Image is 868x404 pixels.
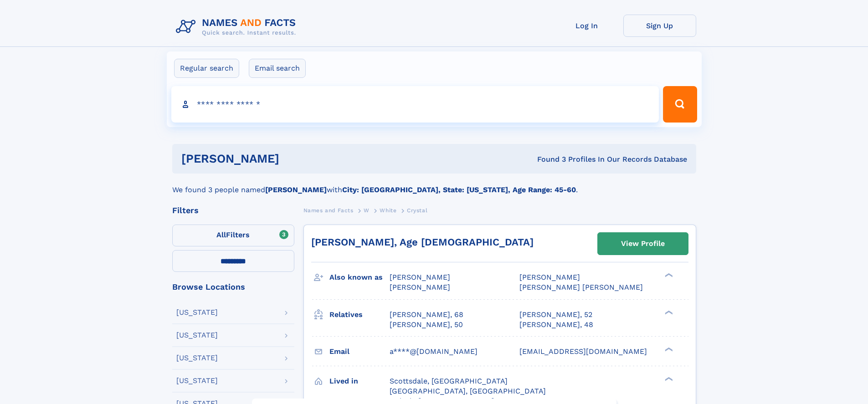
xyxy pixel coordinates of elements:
[329,344,390,359] h3: Email
[598,233,688,255] a: View Profile
[390,283,450,291] span: [PERSON_NAME]
[663,346,673,352] div: ❯
[181,153,408,164] h1: [PERSON_NAME]
[172,174,696,195] div: We found 3 people named with .
[380,207,396,214] span: White
[176,332,218,339] div: [US_STATE]
[172,225,294,246] label: Filters
[390,320,463,330] a: [PERSON_NAME], 50
[216,230,226,239] span: All
[380,205,396,216] a: White
[621,233,665,254] div: View Profile
[550,15,623,37] a: Log In
[176,309,218,316] div: [US_STATE]
[174,59,239,78] label: Regular search
[364,205,370,216] a: W
[519,320,593,330] a: [PERSON_NAME], 48
[519,273,580,281] span: [PERSON_NAME]
[519,283,643,291] span: [PERSON_NAME] [PERSON_NAME]
[663,309,673,315] div: ❯
[172,206,294,215] div: Filters
[176,377,218,384] div: [US_STATE]
[390,310,463,320] a: [PERSON_NAME], 68
[519,310,592,320] a: [PERSON_NAME], 52
[303,205,354,216] a: Names and Facts
[311,236,534,248] a: [PERSON_NAME], Age [DEMOGRAPHIC_DATA]
[171,86,659,123] input: search input
[390,273,450,281] span: [PERSON_NAME]
[329,373,390,389] h3: Lived in
[663,272,673,278] div: ❯
[663,376,673,382] div: ❯
[663,86,697,123] button: Search Button
[265,185,327,194] b: [PERSON_NAME]
[519,347,647,356] span: [EMAIL_ADDRESS][DOMAIN_NAME]
[172,283,294,291] div: Browse Locations
[364,207,370,214] span: W
[407,207,427,214] span: Crystal
[176,354,218,362] div: [US_STATE]
[249,59,306,78] label: Email search
[342,185,576,194] b: City: [GEOGRAPHIC_DATA], State: [US_STATE], Age Range: 45-60
[623,15,696,37] a: Sign Up
[329,307,390,322] h3: Relatives
[390,387,546,395] span: [GEOGRAPHIC_DATA], [GEOGRAPHIC_DATA]
[172,15,303,39] img: Logo Names and Facts
[390,377,508,385] span: Scottsdale, [GEOGRAPHIC_DATA]
[408,154,687,164] div: Found 3 Profiles In Our Records Database
[329,270,390,285] h3: Also known as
